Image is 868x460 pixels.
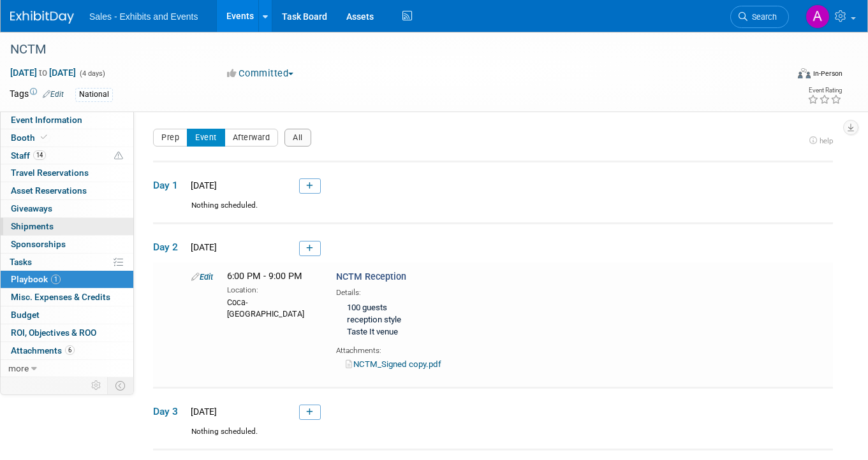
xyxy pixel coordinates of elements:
[10,257,32,267] span: Tasks
[187,129,225,147] button: Event
[336,343,644,356] div: Attachments:
[1,200,133,217] a: Giveaways
[807,87,842,94] div: Event Rating
[153,405,185,419] span: Day 3
[820,136,833,145] span: help
[187,242,217,252] span: [DATE]
[153,240,185,254] span: Day 2
[10,87,64,102] td: Tags
[227,296,317,320] div: Coca-[GEOGRAPHIC_DATA]
[11,221,54,231] span: Shipments
[1,324,133,341] a: ROI, Objectives & ROO
[51,275,61,284] span: 1
[730,6,789,28] a: Search
[1,164,133,182] a: Travel Reservations
[108,377,134,394] td: Toggle Event Tabs
[10,67,77,78] span: [DATE] [DATE]
[336,271,406,282] span: NCTM Reception
[114,150,123,162] span: Potential Scheduling Conflict -- at least one attendee is tagged in another overlapping event.
[11,115,82,125] span: Event Information
[1,271,133,288] a: Playbook1
[11,203,52,213] span: Giveaways
[1,236,133,253] a: Sponsorships
[798,68,811,78] img: Format-Inperson.png
[336,284,644,298] div: Details:
[187,180,217,190] span: [DATE]
[1,129,133,147] a: Booth
[8,363,29,373] span: more
[89,11,198,22] span: Sales - Exhibits and Events
[1,147,133,164] a: Staff14
[1,182,133,199] a: Asset Reservations
[11,168,89,178] span: Travel Reservations
[336,298,644,343] div: 100 guests reception style Taste It venue
[153,426,833,449] div: Nothing scheduled.
[1,111,133,129] a: Event Information
[1,289,133,306] a: Misc. Expenses & Credits
[813,69,842,78] div: In-Person
[65,345,75,355] span: 6
[11,345,75,356] span: Attachments
[11,310,40,320] span: Budget
[37,68,49,78] span: to
[719,66,842,85] div: Event Format
[1,306,133,324] a: Budget
[85,377,108,394] td: Personalize Event Tab Strip
[1,342,133,359] a: Attachments6
[78,69,105,78] span: (4 days)
[43,90,64,99] a: Edit
[153,129,188,147] button: Prep
[224,129,279,147] button: Afterward
[1,218,133,235] a: Shipments
[191,272,213,282] a: Edit
[1,254,133,271] a: Tasks
[1,360,133,377] a: more
[747,12,777,22] span: Search
[10,11,74,24] img: ExhibitDay
[227,271,302,282] span: 6:00 PM - 9:00 PM
[346,359,441,369] a: NCTM_Signed copy.pdf
[805,4,830,29] img: Alexandra Horne
[11,274,61,284] span: Playbook
[153,200,833,222] div: Nothing scheduled.
[11,327,96,338] span: ROI, Objectives & ROO
[227,283,317,296] div: Location:
[11,133,50,143] span: Booth
[223,67,298,80] button: Committed
[187,406,217,417] span: [DATE]
[11,239,66,249] span: Sponsorships
[41,134,47,141] i: Booth reservation complete
[11,185,87,196] span: Asset Reservations
[6,38,772,61] div: NCTM
[33,150,46,160] span: 14
[11,292,110,302] span: Misc. Expenses & Credits
[75,88,113,101] div: National
[11,150,46,161] span: Staff
[284,129,311,147] button: All
[153,178,185,192] span: Day 1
